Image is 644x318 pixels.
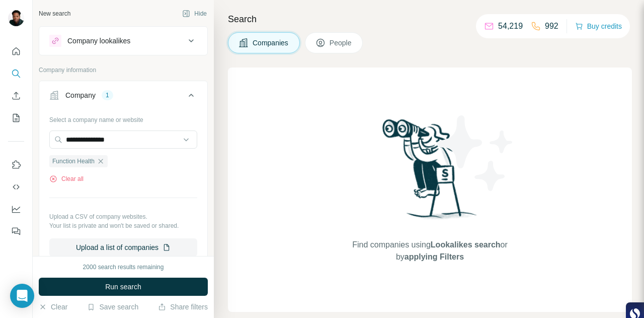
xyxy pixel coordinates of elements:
button: Company1 [39,83,207,111]
p: Company information [39,66,208,75]
span: People [330,38,353,48]
span: Lookalikes search [431,240,501,249]
button: Run search [39,278,208,296]
button: Search [8,65,24,83]
span: applying Filters [405,252,464,261]
p: 54,219 [498,20,523,32]
button: Hide [175,6,214,21]
button: Save search [87,302,138,312]
button: Use Surfe API [8,178,24,196]
img: Surfe Illustration - Woman searching with binoculars [378,116,482,229]
div: 2000 search results remaining [83,263,164,272]
img: Surfe Illustration - Stars [430,108,521,199]
span: Run search [105,282,141,292]
h4: Search [228,12,632,26]
p: Your list is private and won't be saved or shared. [49,221,197,230]
button: Clear [39,302,67,312]
span: Find companies using or by [349,239,510,263]
p: Upload a CSV of company websites. [49,212,197,221]
button: Enrich CSV [8,87,24,105]
button: Share filters [158,302,208,312]
span: Function Health [52,157,95,166]
button: Upload a list of companies [49,238,197,257]
div: Company [65,90,96,100]
button: Use Surfe on LinkedIn [8,156,24,174]
button: Company lookalikes [39,29,207,53]
div: New search [39,9,70,18]
div: Select a company name or website [49,111,197,124]
div: Company lookalikes [67,36,130,46]
div: 1 [102,91,113,100]
button: Buy credits [575,19,622,33]
button: My lists [8,109,24,127]
div: Open Intercom Messenger [10,284,34,308]
button: Quick start [8,42,24,60]
img: Avatar [8,10,24,26]
p: 992 [545,20,558,32]
button: Clear all [49,174,84,183]
span: Companies [253,38,289,48]
button: Feedback [8,222,24,240]
button: Dashboard [8,200,24,218]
